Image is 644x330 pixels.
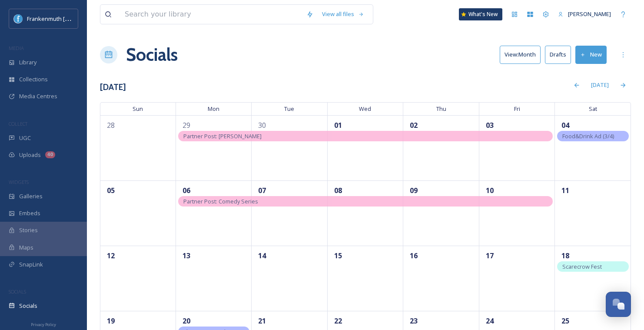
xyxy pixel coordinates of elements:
[176,102,252,115] span: Mon
[180,315,193,327] span: 20
[19,151,41,159] span: Uploads
[19,192,43,200] span: Galleries
[554,6,615,23] a: [PERSON_NAME]
[332,119,344,131] span: 01
[19,58,37,67] span: Library
[183,132,262,140] span: Partner Post: [PERSON_NAME]
[555,102,631,115] span: Sat
[27,14,93,23] span: Frankenmuth [US_STATE]
[183,197,258,205] span: Partner Post: Comedy Series
[9,179,29,185] span: WIDGETS
[318,6,368,23] a: View all files
[408,315,420,327] span: 23
[9,120,27,127] span: COLLECT
[256,250,268,262] span: 14
[328,102,404,115] span: Wed
[256,315,268,327] span: 21
[606,292,631,317] button: Open Chat
[19,134,31,142] span: UGC
[562,263,602,270] span: Scarecrow Fest
[19,302,37,310] span: Socials
[100,102,176,115] span: Sun
[332,250,344,262] span: 15
[180,119,193,131] span: 29
[575,46,607,63] button: New
[562,132,614,140] span: Food&Drink Ad (3/4)
[19,226,38,234] span: Stories
[126,42,178,68] a: Socials
[19,260,43,269] span: SnapLink
[19,92,57,100] span: Media Centres
[479,102,555,115] span: Fri
[332,315,344,327] span: 22
[545,46,575,63] a: Drafts
[500,46,541,63] button: View:Month
[408,250,420,262] span: 16
[587,77,613,93] div: [DATE]
[559,250,571,262] span: 18
[408,119,420,131] span: 02
[31,319,56,329] a: Privacy Policy
[256,119,268,131] span: 30
[332,184,344,197] span: 08
[45,151,55,158] div: 40
[559,315,571,327] span: 25
[256,184,268,197] span: 07
[14,14,23,23] img: Social%20Media%20PFP%202025.jpg
[9,288,26,295] span: SOCIALS
[105,315,117,327] span: 19
[545,46,571,63] button: Drafts
[120,5,302,24] input: Search your library
[105,250,117,262] span: 12
[105,119,117,131] span: 28
[484,184,496,197] span: 10
[180,184,193,197] span: 06
[568,10,611,18] span: [PERSON_NAME]
[19,209,40,217] span: Embeds
[484,315,496,327] span: 24
[559,184,571,197] span: 11
[403,102,479,115] span: Thu
[19,243,33,252] span: Maps
[484,250,496,262] span: 17
[559,119,571,131] span: 04
[31,322,56,327] span: Privacy Policy
[252,102,328,115] span: Tue
[459,8,502,20] a: What's New
[19,75,48,83] span: Collections
[9,45,24,51] span: MEDIA
[180,250,193,262] span: 13
[100,81,126,93] h3: [DATE]
[105,184,117,197] span: 05
[484,119,496,131] span: 03
[408,184,420,197] span: 09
